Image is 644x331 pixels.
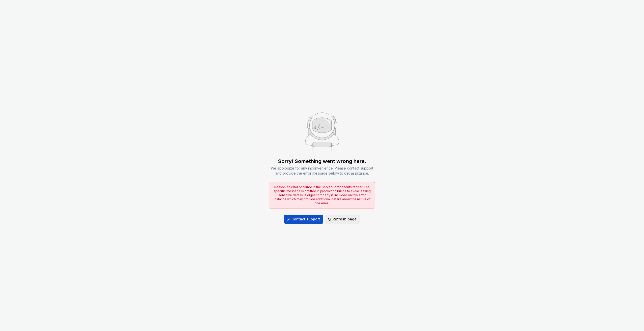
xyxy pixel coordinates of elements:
[269,166,375,176] div: We apologize for any inconvenience. Please contact support and provide the error message below to...
[274,185,371,205] span: Reason: An error occurred in the Server Components render. The specific message is omitted in pro...
[325,215,360,224] button: Refresh page
[333,217,357,222] span: Refresh page
[284,215,323,224] button: Contact support
[278,158,366,165] div: Sorry! Something went wrong here.
[291,217,320,222] span: Contact support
